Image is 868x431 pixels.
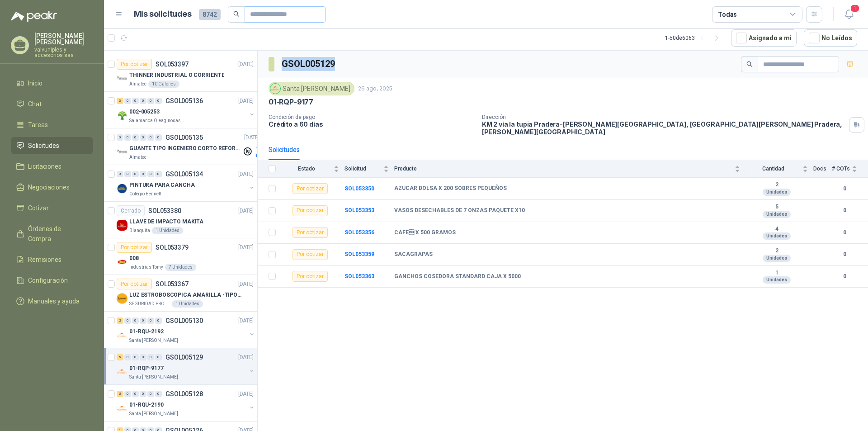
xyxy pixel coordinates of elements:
[129,190,161,198] p: Colegio Bennett
[832,272,857,281] b: 0
[124,354,131,360] div: 0
[156,61,189,67] p: SOL053397
[358,85,392,93] p: 26 ago, 2025
[140,134,146,141] div: 0
[129,401,164,409] p: 01-RQU-2190
[117,354,123,360] div: 5
[117,391,123,397] div: 2
[841,6,857,23] button: 1
[28,224,85,244] span: Órdenes de Compra
[129,264,163,271] p: Industrias Tomy
[34,33,93,45] p: [PERSON_NAME] [PERSON_NAME]
[238,170,254,179] p: [DATE]
[129,108,160,116] p: 002-005253
[745,270,808,277] b: 1
[292,227,328,238] div: Por cotizar
[104,55,257,92] a: Por cotizarSOL053397[DATE] Company LogoTHINNER INDUSTRIAL O CORRIENTEAlmatec10 Galones
[28,141,59,151] span: Solicitudes
[832,228,857,237] b: 0
[124,98,131,104] div: 0
[117,98,123,104] div: 3
[117,366,127,377] img: Company Logo
[763,232,791,240] div: Unidades
[140,171,146,177] div: 0
[233,11,240,17] span: search
[731,29,797,47] button: Asignado a mi
[238,353,254,362] p: [DATE]
[763,255,791,262] div: Unidades
[11,293,93,310] a: Manuales y ayuda
[804,29,857,47] button: No Leídos
[156,244,189,251] p: SOL053379
[269,120,475,128] p: Crédito a 60 días
[165,98,203,104] p: GSOL005136
[117,169,255,198] a: 0 0 0 0 0 0 GSOL005134[DATE] Company LogoPINTURA PARA CANCHAColegio Bennett
[482,114,845,120] p: Dirección
[28,255,61,265] span: Remisiones
[147,98,154,104] div: 0
[763,211,791,218] div: Unidades
[394,273,521,280] b: GANCHOS COSEDORA STANDARD CAJA X 5000
[850,4,860,13] span: 1
[117,59,152,70] div: Por cotizar
[165,171,203,177] p: GSOL005134
[745,247,808,255] b: 2
[28,203,49,213] span: Cotizar
[132,134,139,141] div: 0
[11,199,93,217] a: Cotizar
[165,391,203,397] p: GSOL005128
[117,388,255,417] a: 2 0 0 0 0 0 GSOL005128[DATE] Company Logo01-RQU-2190Santa [PERSON_NAME]
[394,185,507,192] b: AZUCAR BOLSA X 200 SOBRES PEQUEÑOS
[11,179,93,196] a: Negociaciones
[344,166,382,172] span: Solicitud
[394,160,745,178] th: Producto
[117,279,152,289] div: Por cotizar
[344,251,374,257] a: SOL053359
[238,280,254,289] p: [DATE]
[129,71,224,80] p: THINNER INDUSTRIAL O CORRIENTE
[34,47,93,58] p: valvuniples y accesorios sas
[117,317,123,324] div: 2
[292,205,328,216] div: Por cotizar
[156,281,189,287] p: SOL053367
[11,95,93,113] a: Chat
[129,364,164,373] p: 01-RQP-9177
[155,354,162,360] div: 0
[745,204,808,211] b: 5
[117,132,261,161] a: 0 0 0 0 0 0 GSOL005135[DATE] Company LogoGUANTE TIPO INGENIERO CORTO REFORZADOAlmatec
[344,207,374,213] a: SOL053353
[238,97,254,105] p: [DATE]
[746,61,753,67] span: search
[155,134,162,141] div: 0
[281,160,344,178] th: Estado
[165,134,203,141] p: GSOL005135
[832,250,857,259] b: 0
[282,57,336,71] h3: GSOL005129
[117,293,127,304] img: Company Logo
[140,354,146,360] div: 0
[129,154,146,161] p: Almatec
[147,134,154,141] div: 0
[745,226,808,233] b: 4
[11,116,93,133] a: Tareas
[147,391,154,397] div: 0
[832,166,850,172] span: # COTs
[129,291,242,299] p: LUZ ESTROBOSCOPICA AMARILLA -TIPO BALA
[292,271,328,282] div: Por cotizar
[238,207,254,215] p: [DATE]
[117,352,255,381] a: 5 0 0 0 0 0 GSOL005129[DATE] Company Logo01-RQP-9177Santa [PERSON_NAME]
[117,242,152,253] div: Por cotizar
[129,81,146,88] p: Almatec
[117,403,127,414] img: Company Logo
[117,171,123,177] div: 0
[165,354,203,360] p: GSOL005129
[745,181,808,189] b: 2
[244,133,259,142] p: [DATE]
[344,229,374,236] b: SOL053356
[104,202,257,238] a: CerradoSOL053380[DATE] Company LogoLLAVE DE IMPACTO MAKITABlanquita1 Unidades
[129,337,178,344] p: Santa [PERSON_NAME]
[148,208,181,214] p: SOL053380
[129,181,195,189] p: PINTURA PARA CANCHA
[147,354,154,360] div: 0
